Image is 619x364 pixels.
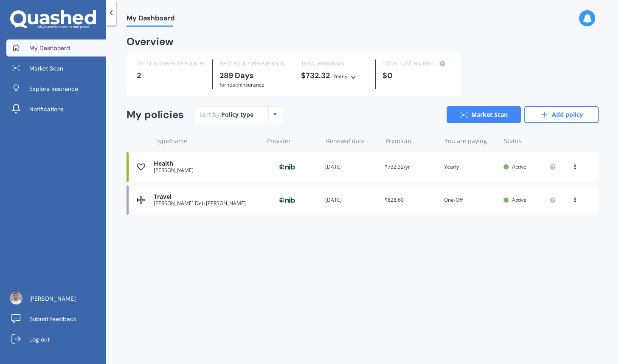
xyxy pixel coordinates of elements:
div: One-Off [444,196,497,204]
img: Health [137,163,145,171]
div: Renewal date [326,137,378,145]
span: $732.32/yr [385,163,410,170]
div: [PERSON_NAME] [154,167,259,173]
span: for Health insurance [219,81,264,88]
span: $828.60 [385,196,404,203]
a: Notifications [6,101,106,118]
div: Overview [127,37,174,46]
a: Market Scan [6,60,106,77]
a: Log out [6,331,106,348]
div: Yearly [444,163,497,171]
a: Add policy [524,106,599,123]
a: Submit feedback [6,310,106,327]
a: My Dashboard [6,40,106,56]
b: 289 Days [219,71,254,81]
div: Health [154,160,259,167]
div: Policy type [221,110,253,119]
span: Market Scan [29,64,63,73]
div: 2 [137,71,205,80]
div: Yearly [333,72,348,81]
span: [PERSON_NAME] [29,294,76,303]
div: $0 [383,71,450,80]
div: TOTAL NUMBER OF POLICIES [137,59,205,68]
a: Market Scan [447,106,521,123]
span: My Dashboard [127,14,174,25]
div: TOTAL PREMIUMS [301,59,369,68]
a: Explore insurance [6,80,106,97]
div: Type/name [155,137,260,145]
span: Submit feedback [29,315,76,323]
img: nib [266,192,308,208]
div: Travel [154,193,259,200]
div: Sort by: [200,110,253,119]
div: Provider [267,137,319,145]
div: NEXT POLICY RENEWING IN [219,59,287,68]
div: [PERSON_NAME] Deb [PERSON_NAME] [154,200,259,206]
div: You are paying [445,137,497,145]
div: My policies [127,109,184,121]
span: Explore insurance [29,85,78,93]
span: Active [512,196,526,203]
img: ACg8ocJesJG-ax_DvFIp-8Tk4qB9cd9OLZPeAw5-wqKi0vIeuDA339g=s96-c [10,292,23,305]
img: Travel [137,196,145,204]
div: [DATE] [325,163,378,171]
img: nib [266,159,308,175]
span: My Dashboard [29,44,70,52]
div: TOTAL SUM INSURED [383,59,450,68]
span: Notifications [29,105,64,113]
div: $732.32 [301,71,369,81]
div: Premium [385,137,438,145]
div: Status [504,137,556,145]
span: Active [512,163,526,170]
a: [PERSON_NAME] [6,290,106,307]
div: [DATE] [325,196,378,204]
span: Log out [29,335,50,344]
